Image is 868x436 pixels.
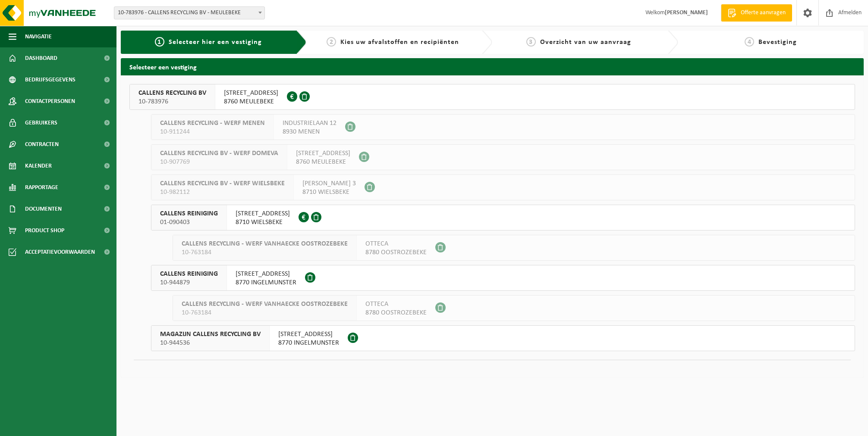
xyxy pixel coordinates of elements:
span: 1 [155,37,164,47]
span: Dashboard [25,47,57,69]
span: Contactpersonen [25,90,75,112]
span: Kies uw afvalstoffen en recipiënten [340,39,459,46]
span: CALLENS RECYCLING BV [138,89,206,97]
span: Bevestiging [758,39,797,46]
span: 2 [327,37,336,47]
span: [STREET_ADDRESS] [296,149,350,158]
span: [PERSON_NAME] 3 [302,179,356,188]
span: 01-090403 [160,218,218,227]
span: Navigatie [25,26,52,47]
button: CALLENS REINIGING 01-090403 [STREET_ADDRESS]8710 WIELSBEKE [151,205,855,230]
a: Offerte aanvragen [721,4,792,22]
span: CALLENS REINIGING [160,209,218,218]
span: CALLENS RECYCLING - WERF VANHAECKE OOSTROZEBEKE [182,300,348,308]
span: [STREET_ADDRESS] [224,89,278,97]
span: Offerte aanvragen [739,9,788,17]
span: Product Shop [25,220,64,241]
span: 8780 OOSTROZEBEKE [365,308,427,317]
span: 10-763184 [182,308,348,317]
span: 8780 OOSTROZEBEKE [365,248,427,257]
span: CALLENS RECYCLING - WERF VANHAECKE OOSTROZEBEKE [182,240,348,248]
span: 3 [526,37,536,47]
span: 8760 MEULEBEKE [224,97,278,106]
button: CALLENS REINIGING 10-944879 [STREET_ADDRESS]8770 INGELMUNSTER [151,265,855,291]
span: 8930 MENEN [283,128,337,136]
span: 10-783976 [138,97,206,106]
span: Kalender [25,155,52,177]
span: 8770 INGELMUNSTER [236,278,296,287]
span: MAGAZIJN CALLENS RECYCLING BV [160,330,261,339]
span: 8760 MEULEBEKE [296,158,350,166]
button: MAGAZIJN CALLENS RECYCLING BV 10-944536 [STREET_ADDRESS]8770 INGELMUNSTER [151,325,855,351]
span: Acceptatievoorwaarden [25,241,95,263]
strong: [PERSON_NAME] [665,9,708,16]
span: Bedrijfsgegevens [25,69,75,90]
span: Contracten [25,134,59,155]
span: [STREET_ADDRESS] [278,330,339,339]
span: 8770 INGELMUNSTER [278,339,339,347]
span: [STREET_ADDRESS] [236,270,296,278]
span: 10-783976 - CALLENS RECYCLING BV - MEULEBEKE [114,7,264,19]
span: 10-944536 [160,339,261,347]
button: CALLENS RECYCLING BV 10-783976 [STREET_ADDRESS]8760 MEULEBEKE [129,84,855,110]
h2: Selecteer een vestiging [121,58,864,75]
span: OTTECA [365,240,427,248]
span: 10-907769 [160,158,278,166]
span: Rapportage [25,177,58,198]
span: Documenten [25,198,62,220]
span: OTTECA [365,300,427,308]
span: Overzicht van uw aanvraag [540,39,631,46]
span: 10-911244 [160,128,265,136]
span: 10-944879 [160,278,218,287]
span: CALLENS RECYCLING - WERF MENEN [160,119,265,128]
span: [STREET_ADDRESS] [236,209,290,218]
span: CALLENS RECYCLING BV - WERF DOMEVA [160,149,278,158]
span: 10-783976 - CALLENS RECYCLING BV - MEULEBEKE [114,6,265,19]
span: 10-763184 [182,248,348,257]
span: Gebruikers [25,112,57,134]
span: INDUSTRIELAAN 12 [283,119,337,128]
span: 8710 WIELSBEKE [236,218,290,227]
span: CALLENS RECYCLING BV - WERF WIELSBEKE [160,179,285,188]
span: 8710 WIELSBEKE [302,188,356,196]
span: 10-982112 [160,188,285,196]
span: CALLENS REINIGING [160,270,218,278]
span: Selecteer hier een vestiging [169,39,262,46]
span: 4 [745,37,754,47]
